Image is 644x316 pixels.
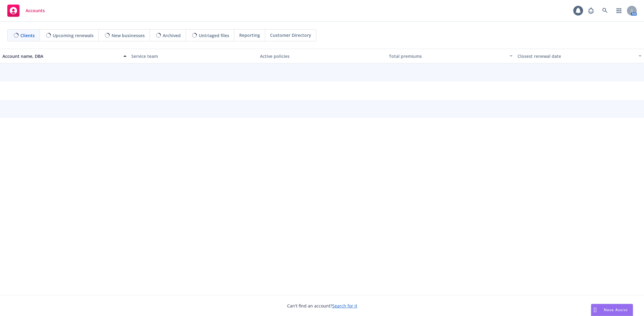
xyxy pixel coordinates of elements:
a: Accounts [5,2,47,19]
a: Search for it [332,303,357,309]
a: Search [599,5,611,17]
a: Report a Bug [585,5,597,17]
div: Account name, DBA [2,53,120,59]
div: Closest renewal date [518,53,635,59]
button: Closest renewal date [515,49,644,63]
button: Service team [129,49,258,63]
span: Archived [163,32,181,39]
span: Clients [20,32,35,39]
span: Nova Assist [604,307,628,312]
button: Total premiums [386,49,515,63]
span: Customer Directory [270,32,311,38]
span: Upcoming renewals [53,32,94,39]
span: Can't find an account? [287,303,357,309]
span: Accounts [26,8,45,13]
div: Active policies [260,53,384,59]
span: Untriaged files [199,32,229,39]
div: Drag to move [591,304,599,316]
a: Switch app [613,5,625,17]
div: Service team [131,53,255,59]
span: New businesses [112,32,145,39]
span: Reporting [239,32,260,38]
button: Nova Assist [591,304,633,316]
button: Active policies [258,49,386,63]
div: Total premiums [389,53,506,59]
